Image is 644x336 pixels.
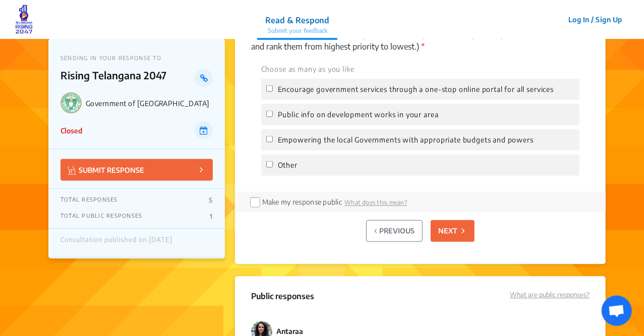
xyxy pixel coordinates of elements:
[68,166,76,175] img: Vector.jpg
[265,14,329,26] p: Read & Respond
[344,199,407,207] span: What does this mean?
[265,26,329,35] p: Submit your feedback
[15,5,33,35] img: jwrukk9bl1z89niicpbx9z0dc3k6
[61,236,172,250] div: Consultation published on [DATE]
[278,134,534,146] span: Empowering the local Governments with appropriate budgets and powers
[61,92,82,114] img: Government of Telangana logo
[61,69,195,87] p: Rising Telangana 2047
[61,55,213,61] p: SENDING IN YOUR RESPONSE TO
[262,198,342,207] label: Make my response public
[278,160,298,171] span: Other
[438,226,457,236] p: NEXT
[278,84,554,95] span: Encourage government services through a one-stop online portal for all services
[61,213,143,221] p: TOTAL PUBLIC RESPONSES
[61,197,118,205] p: TOTAL RESPONSES
[86,99,213,108] p: Government of [GEOGRAPHIC_DATA]
[431,220,475,242] button: NEXT
[261,64,355,75] label: Choose as many as you like
[209,197,212,205] p: 5
[266,111,273,117] input: Public info on development works in your area
[510,291,590,301] p: What are public responses?
[251,28,590,53] p: How can the government improve the delivery of services? (You may select more than one and rank t...
[562,12,629,27] button: Log In / Sign Up
[251,291,314,309] p: Public responses
[68,164,144,176] p: SUBMIT RESPONSE
[366,220,423,242] button: PREVIOUS
[266,136,273,142] input: Empowering the local Governments with appropriate budgets and powers
[602,296,632,326] div: Open chat
[61,159,213,181] button: SUBMIT RESPONSE
[278,109,439,120] span: Public info on development works in your area
[210,213,212,221] p: 1
[266,85,273,92] input: Encourage government services through a one-stop online portal for all services
[61,125,82,136] p: Closed
[266,161,273,168] input: Other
